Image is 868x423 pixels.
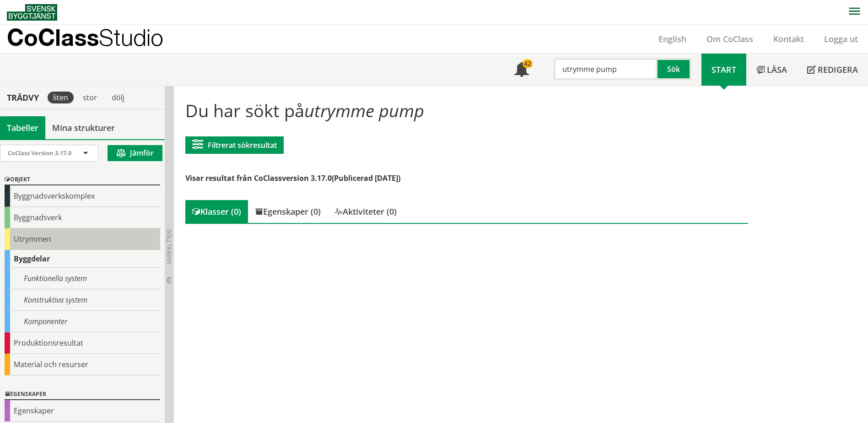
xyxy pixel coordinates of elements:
div: liten [48,92,74,103]
h1: Du har sökt på [185,100,748,120]
div: Klasser (0) [185,200,248,223]
button: Filtrerat sökresultat [185,136,284,154]
div: Komponenter [5,311,160,332]
a: English [648,33,696,44]
div: Funktionella system [5,268,160,289]
a: Om CoClass [696,33,763,44]
div: Byggnadsverkskomplex [5,185,160,207]
div: dölj [106,92,130,103]
div: Byggdelar [5,250,160,268]
div: Aktiviteter (0) [328,200,404,223]
div: Byggnadsverk [5,207,160,228]
div: Egenskaper (0) [248,200,328,223]
div: Produktionsresultat [5,332,160,354]
div: Material och resurser [5,354,160,375]
span: (Publicerad [DATE]) [332,173,400,183]
a: CoClassStudio [7,25,183,53]
div: Objekt [5,174,160,185]
a: Start [701,54,746,86]
img: Svensk Byggtjänst [7,4,57,21]
input: Sök [554,58,658,80]
div: Egenskaper [5,400,160,422]
div: Utrymmen [5,228,160,250]
button: Sök [658,58,691,80]
span: Studio [99,24,163,51]
span: Visar resultat från CoClassversion 3.17.0 [185,173,332,183]
a: Mina strukturer [45,116,122,139]
div: 42 [523,59,533,68]
span: Notifikationer [514,63,529,78]
span: Läsa [767,64,787,75]
a: Läsa [746,54,797,86]
a: Redigera [797,54,868,86]
span: CoClass Version 3.17.0 [8,149,71,157]
div: stor [77,92,102,103]
span: Dölj trädvy [165,229,173,265]
span: Redigera [818,64,858,75]
a: Logga ut [814,33,868,44]
span: Start [712,64,736,75]
button: Jämför [108,145,162,161]
div: Trädvy [2,92,44,103]
a: Kontakt [763,33,814,44]
div: Konstruktiva system [5,289,160,311]
div: Egenskaper [5,389,160,400]
p: CoClass [7,32,163,43]
span: utrymme pump [304,98,424,122]
a: 42 [504,54,539,86]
